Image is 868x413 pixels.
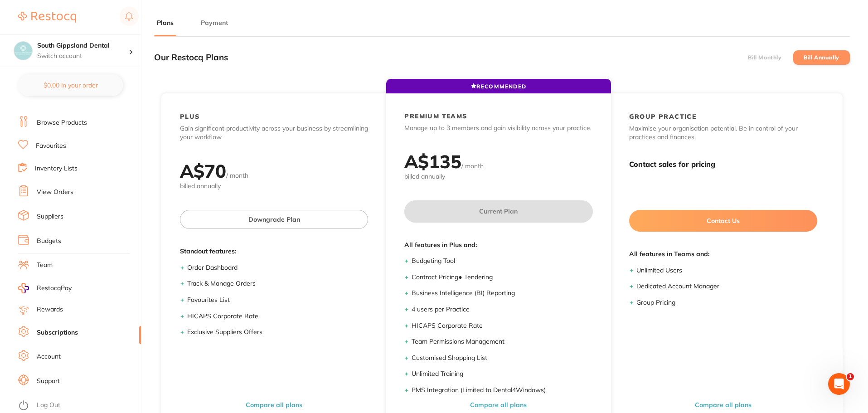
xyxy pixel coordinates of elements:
[37,237,61,246] a: Budgets
[37,401,60,410] a: Log Out
[37,188,73,197] a: View Orders
[629,112,697,121] h2: GROUP PRACTICE
[36,141,66,151] a: Favourites
[180,124,368,142] p: Gain significant productivity across your business by streamlining your workflow
[37,352,61,361] a: Account
[243,401,305,409] button: Compare all plans
[18,398,138,413] button: Log Out
[692,401,754,409] button: Compare all plans
[412,273,592,282] li: Contract Pricing ● Tendering
[187,296,368,305] li: Favourites List
[629,160,817,169] h3: Contact sales for pricing
[187,263,368,272] li: Order Dashboard
[828,373,850,395] iframe: Intercom live chat
[37,328,78,337] a: Subscriptions
[18,7,76,28] a: Restocq Logo
[636,266,817,275] li: Unlimited Users
[636,282,817,291] li: Dedicated Account Manager
[180,160,226,182] h2: A$ 70
[187,279,368,288] li: Track & Manage Orders
[412,305,592,314] li: 4 users per Practice
[804,54,839,61] label: Bill Annually
[404,112,467,120] h2: PREMIUM TEAMS
[404,200,592,222] button: Current Plan
[154,53,228,63] h3: Our Restocq Plans
[629,210,817,232] button: Contact Us
[37,52,129,61] p: Switch account
[412,321,592,330] li: HICAPS Corporate Rate
[461,162,484,170] span: / month
[412,337,592,346] li: Team Permissions Management
[412,386,592,395] li: PMS Integration (Limited to Dental4Windows)
[629,250,817,259] span: All features in Teams and:
[37,212,63,221] a: Suppliers
[404,150,461,173] h2: A$ 135
[412,257,592,266] li: Budgeting Tool
[37,261,53,270] a: Team
[37,41,129,50] h4: South Gippsland Dental
[629,124,817,142] p: Maximise your organisation potential. Be in control of your practices and finances
[412,289,592,298] li: Business Intelligence (BI) Reporting
[180,247,368,256] span: Standout features:
[37,377,60,386] a: Support
[37,305,63,314] a: Rewards
[636,298,817,307] li: Group Pricing
[748,54,781,61] label: Bill Monthly
[35,164,78,173] a: Inventory Lists
[180,182,368,191] span: billed annually
[37,284,72,293] span: RestocqPay
[180,112,200,121] h2: PLUS
[154,19,176,27] button: Plans
[187,312,368,321] li: HICAPS Corporate Rate
[404,172,592,181] span: billed annually
[18,12,76,23] img: Restocq Logo
[180,210,368,229] button: Downgrade Plan
[467,401,529,409] button: Compare all plans
[471,83,526,90] span: RECOMMENDED
[37,118,87,127] a: Browse Products
[198,19,231,27] button: Payment
[18,283,72,293] a: RestocqPay
[226,171,248,180] span: / month
[18,283,29,293] img: RestocqPay
[847,373,854,380] span: 1
[18,74,123,96] button: $0.00 in your order
[412,369,592,379] li: Unlimited Training
[14,42,32,60] img: South Gippsland Dental
[404,241,592,250] span: All features in Plus and:
[187,328,368,337] li: Exclusive Suppliers Offers
[404,124,592,133] p: Manage up to 3 members and gain visibility across your practice
[412,354,592,363] li: Customised Shopping List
